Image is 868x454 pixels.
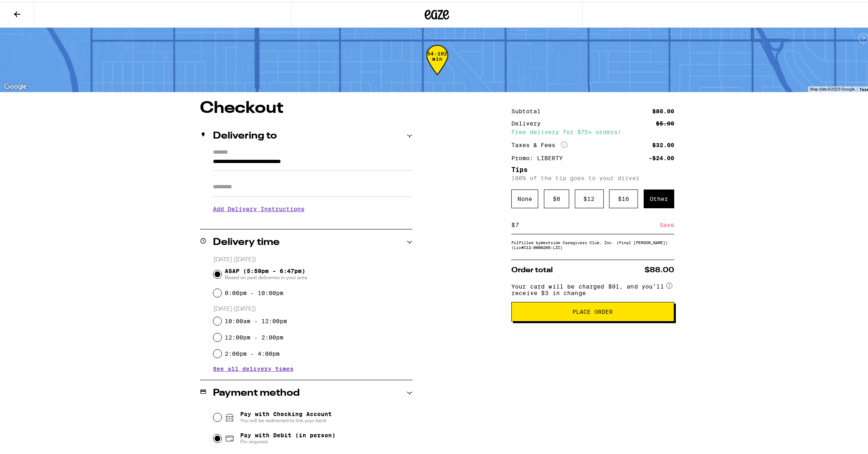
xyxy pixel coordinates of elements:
[511,279,664,295] span: Your card will be charged $91, and you’ll receive $3 in change
[660,214,674,232] div: Save
[2,80,29,90] img: Google
[511,173,674,180] p: 100% of the tip goes to your driver
[213,364,294,370] button: See all delivery times
[511,165,674,172] h5: Tips
[652,141,674,146] div: $32.00
[213,198,412,217] h3: Add Delivery Instructions
[652,107,674,112] div: $80.00
[649,154,674,159] div: -$24.00
[225,316,287,323] label: 10:00am - 12:00pm
[240,437,335,443] span: Pin required
[213,217,412,223] p: We'll contact you at [PHONE_NUMBER] when we arrive
[225,333,283,339] label: 12:00pm - 2:00pm
[644,188,674,207] div: Other
[656,119,674,125] div: $5.00
[240,416,332,422] span: You will be redirected to link your bank
[644,265,674,272] span: $88.00
[2,80,29,90] a: Open this area in Google Maps (opens a new window)
[426,49,448,80] div: 54-102 min
[511,238,674,248] div: Fulfilled by Westside Caregivers Club, Inc. (Final [PERSON_NAME]) (Lic# C12-0000266-LIC )
[240,409,332,422] span: Pay with Checking Account
[225,349,280,355] label: 2:00pm - 4:00pm
[225,266,307,279] span: ASAP (5:59pm - 6:47pm)
[609,188,638,207] div: $ 16
[225,288,283,295] label: 8:00pm - 10:00pm
[544,188,569,207] div: $ 8
[511,214,515,232] div: $
[213,254,412,262] p: [DATE] ([DATE])
[240,430,335,437] span: Pay with Debit (in person)
[511,140,568,147] div: Taxes & Fees
[213,130,277,139] h2: Delivering to
[511,119,546,125] div: Delivery
[511,188,538,207] div: None
[200,99,412,115] h1: Checkout
[515,220,660,227] input: 0
[511,300,674,320] button: Place Order
[511,128,674,133] div: Free delivery for $75+ orders!
[225,273,307,279] span: Based on past deliveries in your area
[213,236,280,246] h2: Delivery time
[213,304,412,311] p: [DATE] ([DATE])
[511,154,568,159] div: Promo: LIBERTY
[511,265,553,272] span: Order total
[511,107,546,112] div: Subtotal
[573,307,613,313] span: Place Order
[810,85,855,90] span: Map data ©2025 Google
[5,6,59,12] span: Hi. Need any help?
[575,188,604,207] div: $ 12
[213,387,300,397] h2: Payment method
